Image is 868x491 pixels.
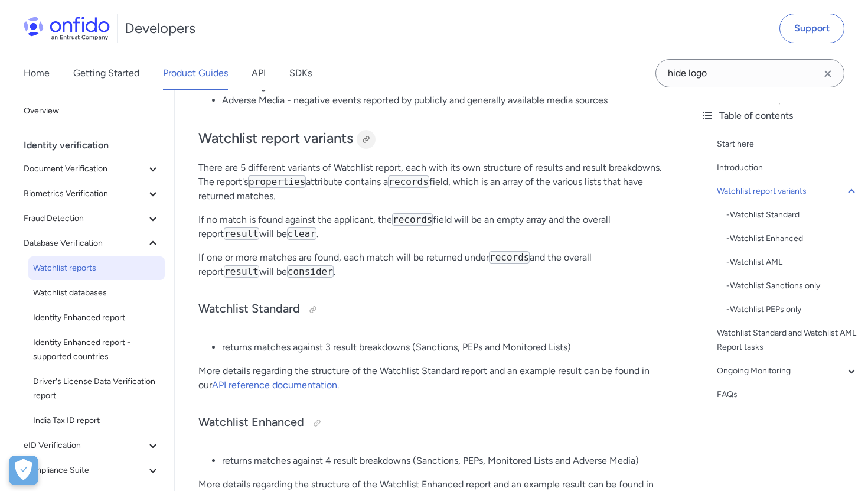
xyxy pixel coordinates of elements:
a: -Watchlist PEPs only [726,303,859,317]
a: FAQs [717,388,859,402]
a: -Watchlist Enhanced [726,232,859,246]
a: Ongoing Monitoring [717,364,859,378]
p: More details regarding the structure of the Watchlist Standard report and an example result can b... [198,364,667,392]
a: Watchlist report variants [717,184,859,199]
li: returns matches against 3 result breakdowns (Sanctions, PEPs and Monitored Lists) [222,340,667,355]
span: Watchlist reports [33,261,160,275]
p: If no match is found against the applicant, the field will be an empty array and the overall repo... [198,213,667,241]
span: India Tax ID report [33,414,160,428]
h3: Watchlist Standard [198,300,667,319]
li: returns matches against 4 result breakdowns (Sanctions, PEPs, Monitored Lists and Adverse Media) [222,454,667,468]
div: - Watchlist Enhanced [726,232,859,246]
span: Driver's License Data Verification report [33,375,160,403]
span: Identity Enhanced report [33,311,160,325]
span: Fraud Detection [24,212,146,226]
button: Biometrics Verification [19,182,165,206]
a: Start here [717,137,859,151]
a: Support [779,14,844,43]
code: result [224,265,259,278]
a: -Watchlist AML [726,255,859,269]
h3: Watchlist Enhanced [198,414,667,433]
img: Onfido Logo [24,17,110,40]
p: If one or more matches are found, each match will be returned under and the overall report will be . [198,251,667,279]
p: There are 5 different variants of Watchlist report, each with its own structure of results and re... [198,161,667,203]
button: Document Verification [19,157,165,181]
span: Compliance Suite [24,463,146,477]
a: Driver's License Data Verification report [28,370,165,408]
a: Getting Started [73,57,139,90]
a: -Watchlist Sanctions only [726,279,859,293]
code: records [388,175,429,188]
a: SDKs [289,57,312,90]
span: Biometrics Verification [24,187,146,201]
span: Database Verification [24,236,146,251]
div: Identity verification [24,134,169,157]
div: Cookie Preferences [9,456,38,485]
h2: Watchlist report variants [198,129,667,149]
span: Overview [24,104,160,118]
span: eID Verification [24,438,146,453]
code: result [224,227,259,240]
span: Watchlist databases [33,286,160,300]
code: clear [287,227,316,240]
a: India Tax ID report [28,409,165,433]
code: consider [287,265,334,278]
h1: Developers [125,19,195,38]
div: - Watchlist AML [726,255,859,269]
a: Identity Enhanced report - supported countries [28,331,165,369]
div: Table of contents [700,109,859,123]
li: Adverse Media - negative events reported by publicly and generally available media sources [222,93,667,108]
a: Overview [19,99,165,123]
a: Home [24,57,50,90]
div: - Watchlist PEPs only [726,303,859,317]
code: properties [248,175,306,188]
input: Onfido search input field [655,59,844,87]
a: Watchlist Standard and Watchlist AML Report tasks [717,326,859,355]
button: Compliance Suite [19,459,165,482]
button: Open Preferences [9,456,38,485]
a: API [252,57,266,90]
button: Fraud Detection [19,207,165,230]
button: eID Verification [19,434,165,457]
div: - Watchlist Sanctions only [726,279,859,293]
span: Document Verification [24,162,146,176]
a: -Watchlist Standard [726,208,859,222]
a: Watchlist reports [28,256,165,280]
a: Product Guides [163,57,228,90]
svg: Clear search field button [821,67,835,81]
a: API reference documentation [212,379,337,391]
code: records [392,213,433,226]
span: Identity Enhanced report - supported countries [33,336,160,364]
a: Identity Enhanced report [28,306,165,330]
a: Introduction [717,161,859,175]
div: - Watchlist Standard [726,208,859,222]
code: records [489,251,530,264]
button: Database Verification [19,232,165,255]
a: Watchlist databases [28,281,165,305]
